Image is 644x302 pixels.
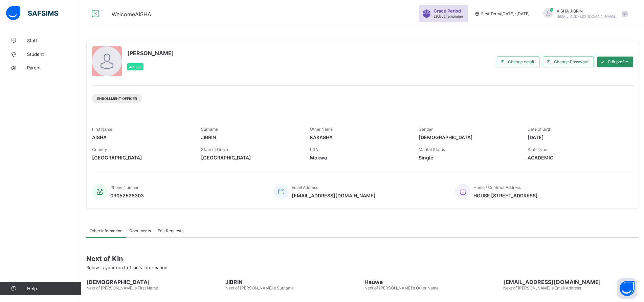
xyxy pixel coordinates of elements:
[419,134,517,140] span: [DEMOGRAPHIC_DATA]
[201,127,218,132] span: Surname
[27,38,81,43] span: Staff
[364,285,439,290] span: Next of [PERSON_NAME]'s Other Name
[310,155,409,160] span: Mokwa
[86,255,639,263] span: Next of Kin
[292,185,318,190] span: Email Address
[127,50,174,57] span: [PERSON_NAME]
[86,279,222,285] span: [DEMOGRAPHIC_DATA]
[557,14,617,18] span: [EMAIL_ADDRESS][DOMAIN_NAME]
[92,155,191,160] span: [GEOGRAPHIC_DATA]
[201,134,300,140] span: JIBRIN
[474,11,530,16] span: session/term information
[503,285,581,290] span: Next of [PERSON_NAME]'s Email Address
[364,279,500,285] span: Hauwa
[422,9,431,18] img: sticker-purple.71386a28dfed39d6af7621340158ba97.svg
[86,265,168,270] span: Below is your next of kin's Information
[158,228,183,233] span: Edit Requests
[434,8,461,14] span: Grace Period
[473,193,538,198] span: HOUSE [STREET_ADDRESS]
[92,147,107,152] span: Country
[528,127,551,132] span: Date of Birth
[434,14,463,18] span: 28 days remaining
[473,185,521,190] span: Home / Contract Address
[86,285,158,290] span: Next of [PERSON_NAME]'s First Name
[92,134,191,140] span: AISHA
[310,147,318,152] span: LGA
[528,134,626,140] span: [DATE]
[419,147,445,152] span: Marital Status
[225,285,294,290] span: Next of [PERSON_NAME]'s Surname
[27,65,81,70] span: Parent
[528,155,626,160] span: ACADEMIC
[557,8,617,14] span: AISHA JIBRIN
[110,185,138,190] span: Phone Number
[112,11,151,18] span: Welcome AISHA
[129,65,142,69] span: Active
[536,8,631,19] div: AISHAJIBRIN
[419,127,432,132] span: Gender
[129,228,151,233] span: Documents
[27,286,81,291] span: Help
[419,155,517,160] span: Single
[90,228,123,233] span: Other Information
[617,278,637,299] button: Open asap
[310,127,333,132] span: Other Name
[201,147,228,152] span: State of Origin
[310,134,409,140] span: KAKASHA
[608,59,628,64] span: Edit profile
[528,147,547,152] span: Staff Type
[92,127,112,132] span: First Name
[97,96,137,101] span: Enrollment Officer
[503,279,639,285] span: [EMAIL_ADDRESS][DOMAIN_NAME]
[27,51,81,57] span: Student
[292,193,376,198] span: [EMAIL_ADDRESS][DOMAIN_NAME]
[110,193,144,198] span: 09052528303
[554,59,589,64] span: Change Password
[201,155,300,160] span: [GEOGRAPHIC_DATA]
[225,279,361,285] span: JIBRIN
[6,6,58,20] img: safsims
[508,59,534,64] span: Change email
